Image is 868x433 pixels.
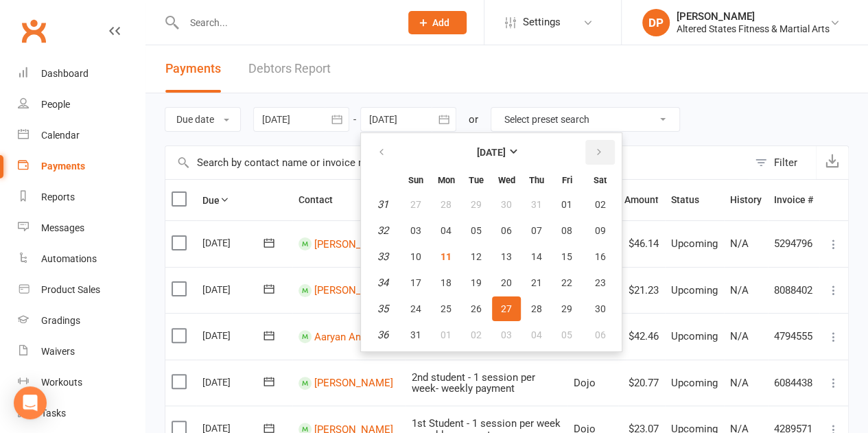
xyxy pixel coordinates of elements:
div: People [41,99,70,110]
td: $42.46 [618,313,665,360]
span: 10 [410,251,421,262]
span: Upcoming [671,330,718,342]
button: 27 [492,296,521,321]
a: [PERSON_NAME] [314,377,393,389]
button: 01 [552,192,581,217]
div: Tasks [41,408,66,419]
span: 29 [471,199,482,210]
button: 06 [492,218,521,243]
span: 15 [561,251,572,262]
td: 5294796 [768,220,819,267]
button: 20 [492,270,521,295]
button: 28 [432,192,460,217]
span: N/A [730,284,749,296]
div: [PERSON_NAME] [677,10,830,23]
span: 04 [531,329,542,340]
span: 16 [595,251,606,262]
div: [DATE] [202,371,266,393]
a: Aaryan Anoop [314,330,379,342]
div: Filter [774,154,797,171]
span: 14 [531,251,542,262]
td: Dojo [567,360,618,406]
div: Reports [41,191,75,202]
a: Tasks [18,398,145,429]
span: 03 [501,329,512,340]
span: N/A [730,237,749,250]
span: 11 [441,251,451,262]
button: 30 [583,296,618,321]
span: 23 [595,277,606,288]
span: 19 [471,277,482,288]
div: Waivers [41,346,75,357]
button: 29 [462,192,491,217]
span: 28 [441,199,451,210]
th: Invoice # [768,180,819,220]
small: Tuesday [469,175,484,185]
button: 25 [432,296,460,321]
a: Automations [18,244,145,274]
button: 28 [522,296,551,321]
div: Workouts [41,377,82,388]
span: 27 [410,199,421,210]
button: 02 [583,192,618,217]
div: Dashboard [41,68,89,79]
button: 22 [552,270,581,295]
span: 03 [410,225,421,236]
button: 11 [432,244,460,269]
em: 36 [377,329,388,341]
span: 22 [561,277,572,288]
button: 06 [583,323,618,347]
a: Workouts [18,367,145,398]
span: Upcoming [671,237,718,250]
th: History [724,180,768,220]
td: 4794555 [768,313,819,360]
a: Waivers [18,336,145,367]
button: 03 [492,323,521,347]
span: 20 [501,277,512,288]
a: Dashboard [18,58,145,89]
div: [DATE] [202,325,266,346]
button: Payments [165,45,221,93]
span: 28 [531,303,542,314]
button: 24 [401,296,430,321]
button: Due date [165,107,241,132]
span: 06 [501,225,512,236]
button: Add [408,11,467,34]
div: or [469,111,478,128]
input: Search by contact name or invoice number [165,146,748,179]
button: 05 [462,218,491,243]
button: 19 [462,270,491,295]
button: 03 [401,218,430,243]
span: 30 [595,303,606,314]
small: Wednesday [498,175,515,185]
div: Altered States Fitness & Martial Arts [677,23,830,35]
a: People [18,89,145,120]
button: 10 [401,244,430,269]
a: Debtors Report [248,45,331,93]
span: Upcoming [671,377,718,389]
a: [PERSON_NAME] [314,237,393,250]
span: 13 [501,251,512,262]
button: 05 [552,323,581,347]
span: 01 [561,199,572,210]
button: 17 [401,270,430,295]
a: Messages [18,213,145,244]
button: 02 [462,323,491,347]
span: 07 [531,225,542,236]
span: N/A [730,330,749,342]
div: Product Sales [41,284,100,295]
span: 06 [595,329,606,340]
strong: [DATE] [477,147,506,158]
span: 01 [441,329,451,340]
a: Calendar [18,120,145,151]
button: 21 [522,270,551,295]
span: 24 [410,303,421,314]
span: 31 [531,199,542,210]
button: 30 [492,192,521,217]
span: 04 [441,225,451,236]
td: $21.23 [618,267,665,314]
div: Messages [41,222,84,233]
em: 32 [377,224,388,237]
span: 2nd student - 1 session per week- weekly payment [412,371,535,395]
a: Reports [18,182,145,213]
